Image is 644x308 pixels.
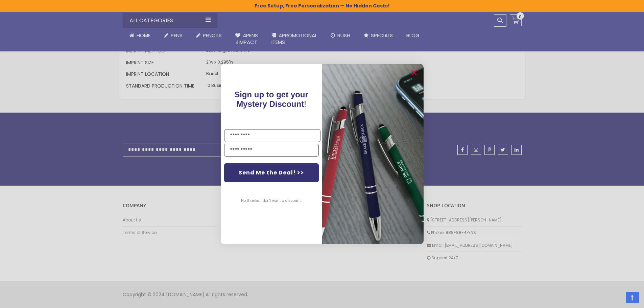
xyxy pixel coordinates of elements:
button: Send Me the Deal! >> [224,163,319,182]
button: Close dialog [409,67,420,78]
button: No thanks, I don't want a discount. [238,192,305,209]
span: Sign up to get your Mystery Discount [234,90,308,109]
span: ! [234,90,308,109]
iframe: Google Customer Reviews [588,290,644,308]
img: pop-up-image [322,64,424,244]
